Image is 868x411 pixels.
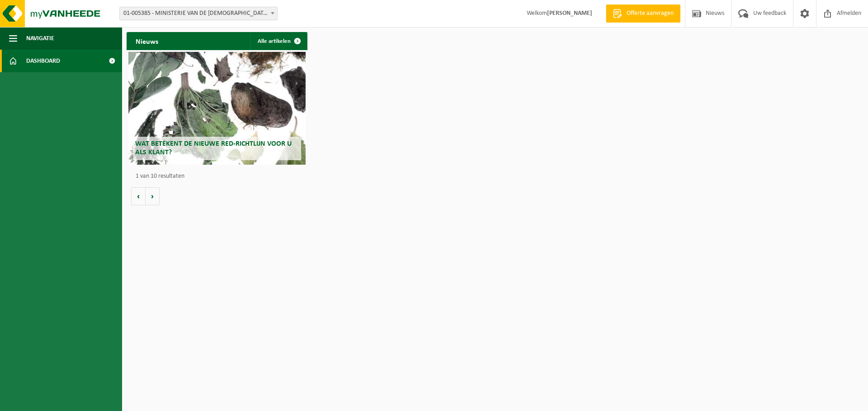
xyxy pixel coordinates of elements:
[250,32,307,50] a: Alle artikelen
[135,140,292,156] span: Wat betekent de nieuwe RED-richtlijn voor u als klant?
[146,187,160,205] button: Volgende
[136,173,303,180] p: 1 van 10 resultaten
[128,52,306,165] a: Wat betekent de nieuwe RED-richtlijn voor u als klant?
[127,32,167,50] h2: Nieuws
[119,7,278,20] span: 01-005385 - MINISTERIE VAN DE VLAAMSE GEMEENSCHAP - SINT-MICHIELS
[120,7,277,20] span: 01-005385 - MINISTERIE VAN DE VLAAMSE GEMEENSCHAP - SINT-MICHIELS
[26,27,54,50] span: Navigatie
[606,5,680,23] a: Offerte aanvragen
[547,10,592,17] strong: [PERSON_NAME]
[26,50,60,72] span: Dashboard
[624,9,676,18] span: Offerte aanvragen
[131,187,146,205] button: Vorige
